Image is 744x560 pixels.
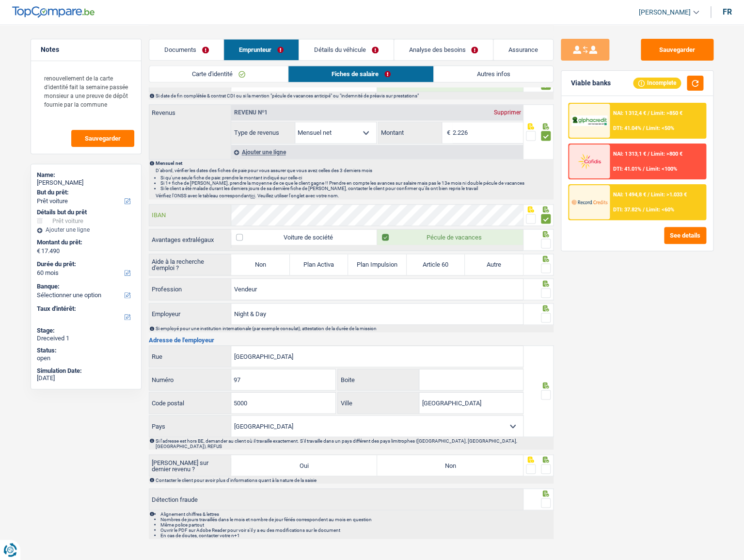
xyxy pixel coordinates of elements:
[379,122,442,143] label: Montant
[394,39,493,60] a: Analyse des besoins
[231,229,377,245] label: Voiture de société
[650,110,682,116] span: Limit: >850 €
[613,125,641,131] span: DTI: 41.04%
[465,254,523,275] label: Autre
[149,205,232,225] label: IBAN
[149,257,232,272] label: Aide à la recherche d'emploi ?
[37,239,133,246] label: Montant du prêt:
[338,369,419,390] label: Boite
[613,110,646,116] span: NAI: 1 312,4 €
[37,179,135,187] div: [PERSON_NAME]
[37,226,135,233] div: Ajouter une ligne
[149,66,288,82] a: Carte d'identité
[37,374,135,382] div: [DATE]
[160,516,553,522] li: Nombres de jours travaillés dans le mois et nombre de jour fériés correspondent au mois en question
[231,254,289,275] label: Non
[288,66,433,82] a: Fiches de salaire
[149,39,224,60] a: Documents
[613,192,646,198] span: NAI: 1 494,8 €
[149,232,232,248] label: Avantages extralégaux
[37,189,133,196] label: But du prêt:
[160,527,553,532] li: Ouvrir le PDF sur Adobe Reader pour voir s'il y a eu des modifications sur le document
[156,168,553,173] p: D'abord, vérifier les dates des fiches de paie pour vous assurer que vous avez celles des 3 derni...
[160,522,553,527] li: Même police partout
[149,304,232,324] label: Employeur
[71,130,134,147] button: Sauvegarder
[149,458,232,473] label: [PERSON_NAME] sur dernier revenu ?
[571,79,611,87] div: Viable banks
[299,39,394,60] a: Détails du véhicule
[149,279,232,300] label: Profession
[231,455,377,476] label: Oui
[647,110,649,116] span: /
[156,160,553,166] p: Mensuel net
[434,66,553,82] a: Autres infos
[12,6,95,18] img: TopCompare Logo
[37,327,135,335] div: Stage:
[160,532,553,538] li: En cas de doutes, contacter votre n+1
[231,110,269,115] div: Revenu nº1
[491,110,523,115] div: Supprimer
[646,166,677,172] span: Limit: <100%
[149,337,554,343] h3: Adresse de l'employeur
[348,254,406,275] label: Plan Impulsion
[149,105,231,116] label: Revenus
[37,208,135,216] div: Détails but du prêt
[37,305,133,313] label: Taux d'intérêt:
[37,367,135,375] div: Simulation Date:
[571,152,607,170] img: Cofidis
[85,135,121,142] span: Sauvegarder
[149,392,231,413] label: Code postal
[160,186,553,191] li: Si le client a été malade durant les derniers jours de sa dernière fiche de [PERSON_NAME], contac...
[37,171,135,179] div: Name:
[647,192,649,198] span: /
[156,193,553,198] p: Vérifiez l'ONSS avec le tableau correspondant . Veuillez utiliser l'onglet avec votre nom.
[224,39,299,60] a: Emprunteur
[647,151,649,157] span: /
[156,326,553,331] div: Si employé pour une institution internationale (par exemple consulat), attestation de la durée de...
[639,8,691,16] span: [PERSON_NAME]
[493,39,553,60] a: Assurance
[149,369,231,390] label: Numéro
[231,122,295,143] label: Type de revenus
[41,46,131,54] h5: Notes
[37,283,133,290] label: Banque:
[571,193,607,211] img: Record Credits
[571,115,607,127] img: AlphaCredit
[650,192,686,198] span: Limit: >1.033 €
[160,511,553,516] li: Alignement chiffres & lettres
[160,180,553,186] li: Si 1+ fiche de [PERSON_NAME], prendre la moyenne de ce que le client gagne !! Prendre en compte l...
[156,438,553,448] div: Si l'adresse est hors BE, demander au client où il travaille exactement. S'il travaille dans un p...
[377,455,523,476] label: Non
[37,247,40,255] span: €
[149,416,232,436] label: Pays
[338,392,419,413] label: Ville
[377,229,523,245] label: Pécule de vacances
[156,477,553,482] div: Contacter le client pour avoir plus d'informations quant à la nature de la saisie
[664,227,706,244] button: See details
[37,260,133,268] label: Durée du prêt:
[646,125,674,131] span: Limit: <50%
[251,193,255,198] a: ici
[631,4,699,20] a: [PERSON_NAME]
[149,346,232,367] label: Rue
[613,151,646,157] span: NAI: 1 313,1 €
[231,145,523,159] div: Ajouter une ligne
[613,166,641,172] span: DTI: 41.01%
[37,347,135,354] div: Status:
[149,488,524,510] label: Détection fraude
[642,125,644,131] span: /
[160,175,553,180] li: Si qu'une seule fiche de paie: prendre le montant indiqué sur celle-ci
[290,254,348,275] label: Plan Activa
[156,93,553,98] div: Si date de fin complétée & contrat CDI ou si la mention "pécule de vacances anticipé" ou "indemni...
[442,122,453,143] span: €
[650,151,682,157] span: Limit: >800 €
[642,166,644,172] span: /
[37,354,135,362] div: open
[723,7,732,16] div: fr
[407,254,465,275] label: Article 60
[633,78,681,88] div: Incomplete
[641,39,713,61] button: Sauvegarder
[646,207,674,213] span: Limit: <60%
[613,207,641,213] span: DTI: 37.82%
